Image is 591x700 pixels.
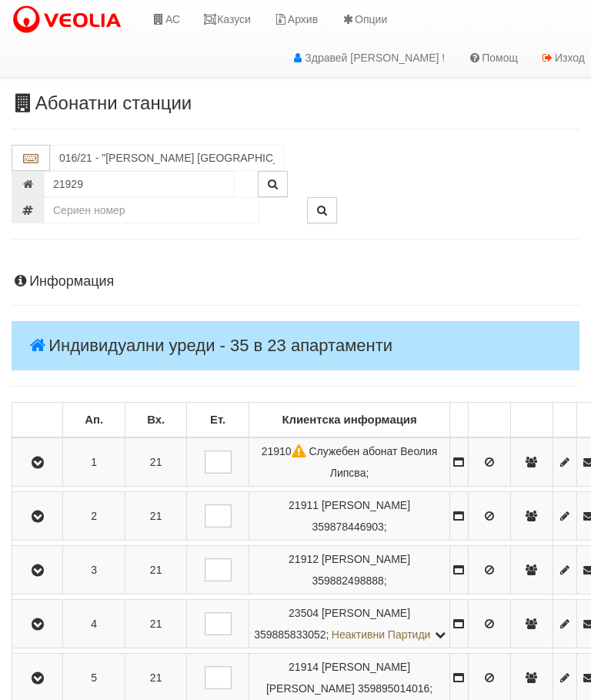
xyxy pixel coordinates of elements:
span: Партида № [262,445,309,457]
td: : No sort applied, sorting is disabled [468,403,510,438]
span: 359882498888 [312,574,383,587]
td: ; [249,492,449,541]
b: Клиентска информация [282,414,416,426]
td: : No sort applied, sorting is disabled [553,403,576,438]
td: 4 [63,600,125,648]
span: [PERSON_NAME] [322,607,410,619]
td: Клиентска информация: No sort applied, sorting is disabled [249,403,449,438]
span: Партида № [289,499,319,511]
span: 359878446903 [312,521,383,533]
td: 2 [63,492,125,541]
span: Служебен абонат Веолия [309,445,437,457]
td: Ет.: No sort applied, sorting is disabled [187,403,249,438]
td: : No sort applied, sorting is disabled [510,403,553,438]
a: Помощ [456,39,529,77]
td: 21 [125,492,186,541]
a: Здравей [PERSON_NAME] ! [279,39,456,77]
td: 21 [125,600,186,648]
span: [PERSON_NAME] [322,499,410,511]
img: VeoliaLogo.png [12,4,129,36]
span: Липсва [330,467,366,479]
td: Вх.: No sort applied, sorting is disabled [125,403,186,438]
td: 1 [63,437,125,487]
h3: Абонатни станции [12,93,579,113]
span: Неактивни Партиди [332,628,431,641]
span: 359895014016 [358,682,429,695]
span: Партида № [289,661,319,673]
span: 359885833052 [254,628,326,641]
span: Партида № [289,553,319,565]
td: 21 [125,437,186,487]
td: : No sort applied, sorting is disabled [450,403,468,438]
span: [PERSON_NAME] [PERSON_NAME] [266,661,410,695]
h4: Информация [12,274,579,290]
input: Партида № [44,171,235,197]
td: ; [249,546,449,594]
h4: Индивидуални уреди - 35 в 23 апартаменти [12,321,579,370]
td: : No sort applied, sorting is disabled [12,403,63,438]
td: Ап.: No sort applied, sorting is disabled [63,403,125,438]
td: ; [249,600,449,648]
b: Вх. [147,414,165,426]
td: ; [249,437,449,487]
input: Абонатна станция [50,145,284,171]
td: 3 [63,546,125,594]
span: [PERSON_NAME] [322,553,410,565]
input: Сериен номер [44,197,259,223]
span: Партида № [289,607,319,619]
td: 21 [125,546,186,594]
b: Ет. [210,414,225,426]
b: Ап. [85,414,103,426]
